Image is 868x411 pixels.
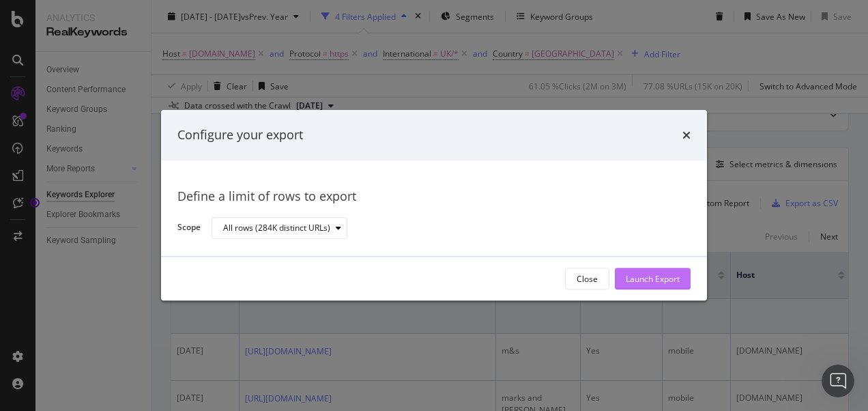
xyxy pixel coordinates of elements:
div: All rows (284K distinct URLs) [223,224,330,232]
div: Configure your export [177,126,303,144]
iframe: Intercom live chat [822,365,854,397]
div: times [682,126,691,144]
div: Close [577,273,598,285]
div: Define a limit of rows to export [177,188,691,205]
button: Launch Export [615,268,691,290]
button: Close [565,268,609,290]
button: All rows (284K distinct URLs) [212,217,347,239]
div: Launch Export [626,273,680,285]
div: modal [161,110,707,300]
label: Scope [177,222,201,237]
